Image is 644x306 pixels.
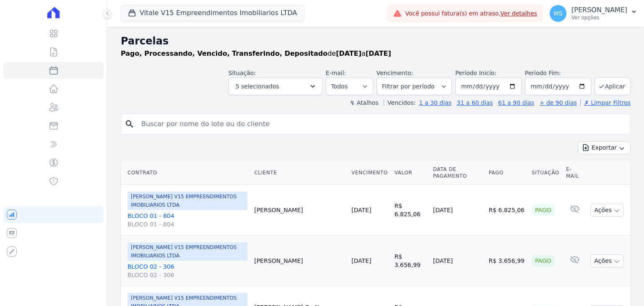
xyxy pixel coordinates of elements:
[127,242,247,261] span: [PERSON_NAME] V15 EMPREENDIMENTOS IMOBILIARIOS LTDA
[543,2,644,25] button: MS [PERSON_NAME] Ver opções
[571,6,627,14] p: [PERSON_NAME]
[501,10,538,17] a: Ver detalhes
[405,9,537,18] span: Você possui fatura(s) em atraso.
[590,254,624,267] button: Ações
[554,10,563,16] span: MS
[229,70,256,76] label: Situação:
[251,185,348,236] td: [PERSON_NAME]
[590,204,624,217] button: Ações
[391,161,430,185] th: Valor
[430,236,486,286] td: [DATE]
[366,49,391,57] strong: [DATE]
[127,271,247,279] span: BLOCO 02 - 306
[571,14,627,21] p: Ver opções
[525,69,591,78] label: Período Fim:
[486,185,528,236] td: R$ 6.825,06
[136,116,627,132] input: Buscar por nome do lote ou do cliente
[532,255,555,267] div: Pago
[326,70,346,76] label: E-mail:
[229,78,322,95] button: 5 selecionados
[532,204,555,216] div: Pago
[127,192,247,210] span: [PERSON_NAME] V15 EMPREENDIMENTOS IMOBILIARIOS LTDA
[486,161,528,185] th: Pago
[595,77,631,95] button: Aplicar
[455,70,496,76] label: Período Inicío:
[540,99,577,106] a: + de 90 dias
[498,99,534,106] a: 61 a 90 dias
[121,5,304,21] button: Vitale V15 Empreendimentos Imobiliarios LTDA
[377,70,413,76] label: Vencimento:
[127,212,247,228] a: BLOCO 01 - 804BLOCO 01 - 804
[121,34,631,49] h2: Parcelas
[251,236,348,286] td: [PERSON_NAME]
[419,99,452,106] a: 1 a 30 dias
[384,99,415,106] label: Vencidos:
[578,141,631,154] button: Exportar
[121,49,391,59] p: de a
[580,99,631,106] a: ✗ Limpar Filtros
[336,49,361,57] strong: [DATE]
[127,220,247,228] span: BLOCO 01 - 804
[528,161,563,185] th: Situação
[121,161,251,185] th: Contrato
[236,81,279,91] span: 5 selecionados
[430,161,486,185] th: Data de Pagamento
[486,236,528,286] td: R$ 3.656,99
[348,161,391,185] th: Vencimento
[125,119,135,129] i: search
[351,257,371,264] a: [DATE]
[121,49,327,57] strong: Pago, Processando, Vencido, Transferindo, Depositado
[430,185,486,236] td: [DATE]
[350,99,378,106] label: ↯ Atalhos
[127,262,247,279] a: BLOCO 02 - 306BLOCO 02 - 306
[351,207,371,213] a: [DATE]
[391,185,430,236] td: R$ 6.825,06
[457,99,493,106] a: 31 a 60 dias
[391,236,430,286] td: R$ 3.656,99
[563,161,587,185] th: E-mail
